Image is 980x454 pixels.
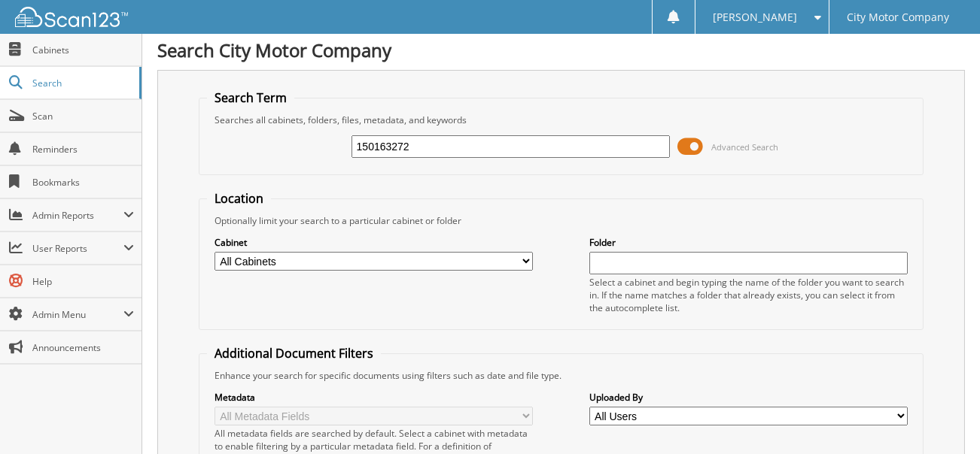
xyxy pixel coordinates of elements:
h1: Search City Motor Company [157,38,965,62]
span: Admin Reports [32,209,123,222]
legend: Search Term [207,89,294,106]
div: Enhance your search for specific documents using filters such as date and file type. [207,369,916,382]
span: Scan [32,110,134,123]
span: User Reports [32,242,123,255]
span: Help [32,275,134,288]
label: Cabinet [215,236,534,249]
span: Reminders [32,143,134,156]
span: City Motor Company [847,13,949,22]
span: Bookmarks [32,176,134,189]
div: Searches all cabinets, folders, files, metadata, and keywords [207,113,916,126]
span: Search [32,77,132,89]
span: Cabinets [32,44,134,56]
span: Announcements [32,341,134,354]
label: Folder [589,236,908,249]
span: Admin Menu [32,308,123,321]
label: Metadata [215,391,534,404]
div: Optionally limit your search to a particular cabinet or folder [207,214,916,227]
span: [PERSON_NAME] [713,13,797,22]
label: Uploaded By [589,391,908,404]
legend: Additional Document Filters [207,345,381,362]
legend: Location [207,190,271,207]
img: scan123-logo-white.svg [15,7,128,27]
span: Advanced Search [711,141,778,153]
div: Select a cabinet and begin typing the name of the folder you want to search in. If the name match... [589,276,908,314]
